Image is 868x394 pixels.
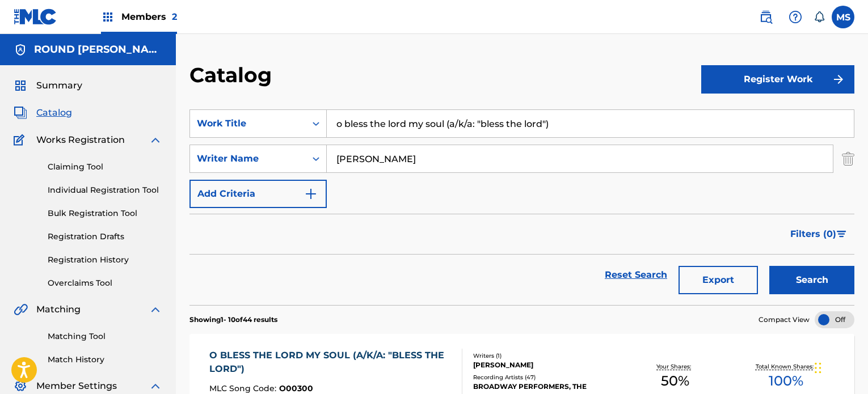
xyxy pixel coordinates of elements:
button: Filters (0) [783,220,854,248]
a: Matching Tool [48,331,162,342]
div: Writer Name [197,152,299,166]
div: User Menu [832,6,854,28]
a: Individual Registration Tool [48,184,162,196]
button: Search [769,266,854,294]
img: expand [149,379,162,393]
img: help [789,10,802,24]
img: expand [149,303,162,316]
img: Matching [14,303,28,316]
img: filter [837,231,846,238]
a: CatalogCatalog [14,106,72,120]
a: Overclaims Tool [48,277,162,289]
div: Recording Artists ( 47 ) [473,373,620,382]
span: Member Settings [36,379,117,393]
span: 100 % [769,371,803,391]
span: O00300 [279,383,313,393]
button: Export [679,266,758,294]
img: Delete Criterion [842,145,854,173]
a: SummarySummary [14,79,82,92]
span: Matching [36,303,81,316]
span: Members [121,10,177,23]
p: Showing 1 - 10 of 44 results [189,315,277,325]
a: Registration Drafts [48,231,162,243]
img: Works Registration [14,133,28,147]
img: f7272a7cc735f4ea7f67.svg [832,73,845,86]
img: Top Rightsholders [101,10,115,24]
a: Match History [48,354,162,366]
span: Compact View [759,315,810,325]
img: Member Settings [14,379,27,393]
iframe: Chat Widget [811,340,868,394]
img: expand [149,133,162,147]
a: Public Search [755,6,777,28]
span: Works Registration [36,133,125,147]
div: Notifications [814,11,825,23]
a: Registration History [48,254,162,266]
form: Search Form [189,109,854,305]
div: [PERSON_NAME] [473,360,620,370]
div: Writers ( 1 ) [473,351,620,360]
img: Summary [14,79,27,92]
img: 9d2ae6d4665cec9f34b9.svg [304,187,318,201]
span: Catalog [36,106,72,120]
img: MLC Logo [14,9,57,25]
span: 50 % [661,371,689,391]
div: Work Title [197,117,299,130]
img: Accounts [14,43,27,57]
div: Drag [815,351,821,385]
a: Reset Search [599,262,673,287]
img: Catalog [14,106,27,120]
h2: Catalog [189,62,277,88]
a: Claiming Tool [48,161,162,173]
span: Summary [36,79,82,92]
span: MLC Song Code : [209,383,279,393]
button: Add Criteria [189,180,327,208]
iframe: Resource Center [836,242,868,333]
div: Help [784,6,807,28]
img: search [759,10,773,24]
div: O BLESS THE LORD MY SOUL (A/K/A: "BLESS THE LORD") [209,349,452,376]
h5: ROUND HILL CARLIN, LLC [34,43,162,56]
span: Filters ( 0 ) [790,227,836,241]
p: Your Shares: [656,362,694,371]
span: 2 [172,11,177,22]
p: Total Known Shares: [756,362,816,371]
button: Register Work [701,65,854,94]
a: Bulk Registration Tool [48,207,162,219]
